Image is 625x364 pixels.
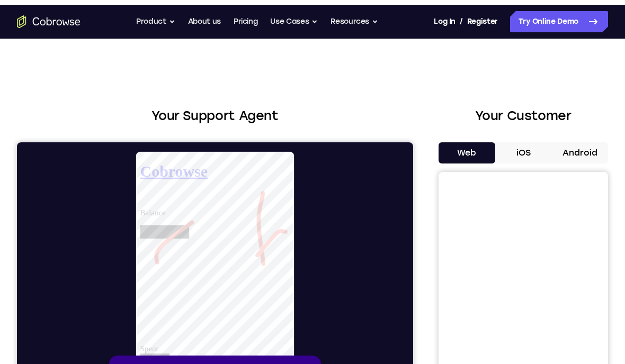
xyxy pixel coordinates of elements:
button: Annotations color [137,323,160,346]
a: About us [188,6,221,28]
button: Use Cases [270,6,318,28]
button: Drawing tools menu [177,323,194,346]
a: Try Online Demo [510,6,608,28]
a: Log In [434,6,455,28]
button: Android [551,138,608,159]
button: Full device [226,323,249,346]
h2: Your Customer [439,102,608,121]
button: iOS [495,138,552,159]
button: End session [253,323,287,346]
a: Popout [345,324,367,345]
button: Remote control [198,323,221,346]
button: Resources [331,6,378,28]
button: Laser pointer [109,323,132,346]
button: Disappearing ink [157,323,180,346]
button: Product [136,6,175,28]
h2: Your Support Agent [17,102,413,121]
span: / [460,11,463,23]
button: Web [439,138,495,159]
a: Go to the home page [17,11,81,23]
button: Device info [367,324,388,345]
a: Pricing [234,6,258,28]
a: Register [467,6,498,28]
